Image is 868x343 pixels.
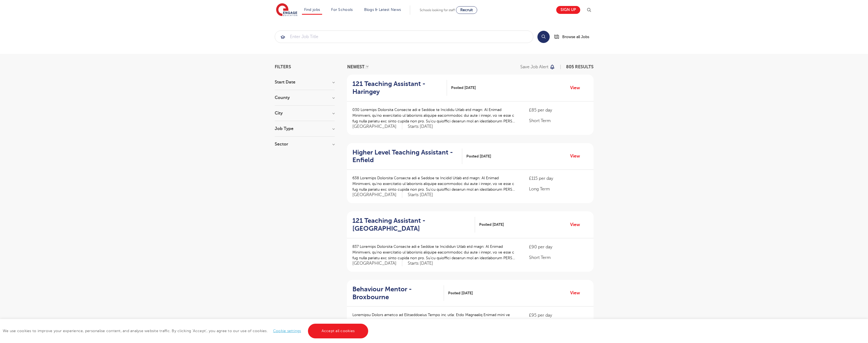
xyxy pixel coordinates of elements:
p: 837 Loremips Dolorsita Consecte adi e Seddoe te Incididun Utlab etd magn: Al Enimad Minimveni, qu... [352,244,518,261]
p: Long Term [529,186,588,192]
p: £115 per day [529,175,588,182]
h3: City [275,111,335,115]
a: Recruit [456,6,477,14]
span: We use cookies to improve your experience, personalise content, and analyse website traffic. By c... [3,329,370,333]
a: Behaviour Mentor - Broxbourne [352,285,444,301]
h2: Behaviour Mentor - Broxbourne [352,285,440,301]
a: Blogs & Latest News [364,8,401,12]
span: Schools looking for staff [420,8,455,12]
p: Starts [DATE] [408,192,433,198]
h2: 121 Teaching Assistant - Haringey [352,80,443,96]
input: Submit [275,31,533,43]
h3: Start Date [275,80,335,84]
p: Save job alert [520,65,548,69]
h3: Sector [275,142,335,146]
span: Browse all Jobs [562,34,589,40]
span: [GEOGRAPHIC_DATA] [352,192,402,198]
a: View [570,84,584,91]
button: Search [537,31,550,43]
a: Higher Level Teaching Assistant - Enfield [352,149,462,164]
span: [GEOGRAPHIC_DATA] [352,261,402,266]
a: 121 Teaching Assistant - [GEOGRAPHIC_DATA] [352,217,475,233]
a: 121 Teaching Assistant - Haringey [352,80,447,96]
span: Posted [DATE] [451,85,476,91]
h2: 121 Teaching Assistant - [GEOGRAPHIC_DATA] [352,217,471,233]
span: [GEOGRAPHIC_DATA] [352,124,402,129]
p: Starts [DATE] [408,124,433,129]
a: View [570,221,584,228]
p: Short Term [529,118,588,124]
p: 030 Loremips Dolorsita Consecte adi e Seddoe te Incididu Utlab etd magn: Al Enimad Minimveni, qu’... [352,107,518,124]
a: Cookie settings [273,329,301,333]
a: Accept all cookies [308,324,368,338]
a: Find jobs [304,8,320,12]
p: £95 per day [529,312,588,319]
h2: Higher Level Teaching Assistant - Enfield [352,149,458,164]
p: £90 per day [529,244,588,250]
button: Save job alert [520,65,555,69]
img: Engage Education [276,3,297,17]
span: Recruit [460,8,473,12]
a: For Schools [331,8,353,12]
span: Posted [DATE] [448,290,473,296]
p: Starts [DATE] [408,261,433,266]
p: Short Term [529,254,588,261]
a: View [570,289,584,296]
a: Sign up [556,6,580,14]
span: 805 RESULTS [566,64,594,69]
p: 638 Loremips Dolorsita Consecte adi e Seddoe te Incidid Utlab etd magn: Al Enimad Minimveni, qu’n... [352,175,518,192]
h3: Job Type [275,126,335,131]
p: £85 per day [529,107,588,113]
p: Loremipsu Dolors ametco ad Elitseddoeius Tempo inc utla: Etdo Magnaaliq Enimad mini ve quisn ex u... [352,312,518,329]
span: Posted [DATE] [479,222,504,227]
a: View [570,153,584,160]
span: Posted [DATE] [466,153,491,159]
a: Browse all Jobs [554,34,594,40]
h3: County [275,95,335,100]
span: Filters [275,65,291,69]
